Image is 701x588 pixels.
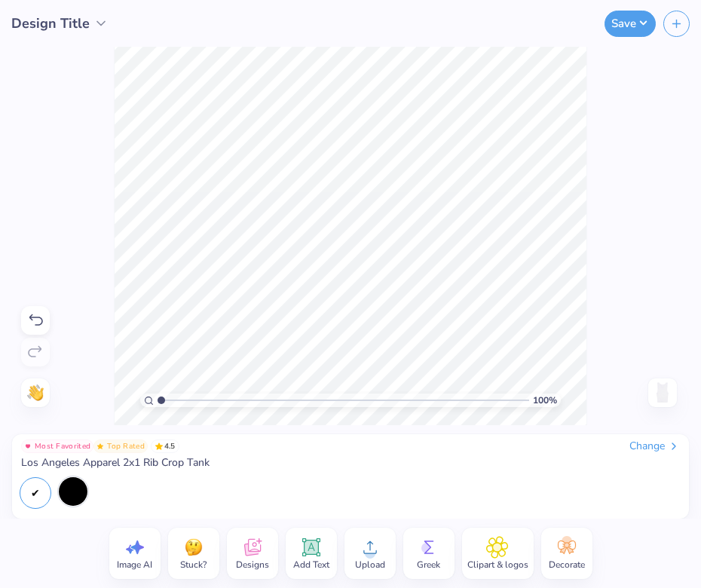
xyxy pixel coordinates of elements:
img: Stuck? [182,536,205,559]
span: Upload [355,559,385,571]
span: Add Text [293,559,329,571]
img: Most Favorited sort [24,443,32,450]
button: Badge Button [21,439,93,453]
img: Top Rated sort [96,443,104,450]
span: Image AI [117,559,152,571]
span: Designs [236,559,269,571]
span: Clipart & logos [467,559,528,571]
span: Greek [417,559,440,571]
span: 4.5 [151,439,179,453]
span: Los Angeles Apparel 2x1 Rib Crop Tank [21,456,210,470]
span: Design Title [11,14,90,34]
span: 100 % [533,394,557,407]
span: Most Favorited [35,443,90,450]
div: Change [629,439,680,453]
span: Stuck? [180,559,207,571]
span: Top Rated [107,443,145,450]
img: Back [650,381,675,405]
span: Decorate [549,559,585,571]
button: Save [605,11,656,37]
button: Badge Button [93,439,148,453]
